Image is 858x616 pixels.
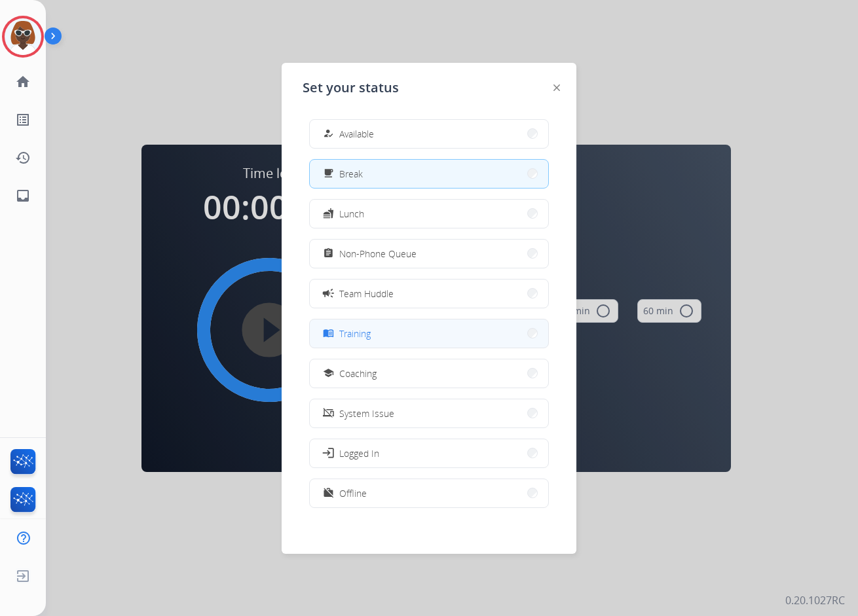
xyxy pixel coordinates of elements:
img: avatar [5,18,41,55]
mat-icon: history [15,150,31,166]
button: System Issue [310,399,548,427]
span: Logged In [339,446,379,460]
mat-icon: inbox [15,188,31,204]
button: Training [310,319,548,348]
mat-icon: menu_book [323,328,334,339]
mat-icon: fastfood [323,208,334,219]
button: Team Huddle [310,280,548,308]
button: Offline [310,479,548,507]
span: System Issue [339,407,394,420]
mat-icon: home [15,74,31,90]
span: Team Huddle [339,287,394,300]
p: 0.20.1027RC [785,592,845,608]
mat-icon: work_off [323,488,334,499]
mat-icon: how_to_reg [323,128,334,139]
button: Lunch [310,200,548,228]
span: Lunch [339,207,364,221]
button: Available [310,120,548,148]
mat-icon: phonelink_off [323,408,334,419]
span: Available [339,127,374,141]
mat-icon: school [323,368,334,379]
img: close-button [553,84,560,91]
button: Coaching [310,359,548,388]
button: Non-Phone Queue [310,240,548,268]
span: Coaching [339,367,377,380]
mat-icon: free_breakfast [323,168,334,179]
mat-icon: login [322,446,335,460]
mat-icon: assignment [323,248,334,259]
button: Logged In [310,439,548,467]
mat-icon: list_alt [15,112,31,128]
span: Set your status [303,79,399,97]
span: Break [339,167,363,181]
mat-icon: campaign [322,287,335,300]
span: Training [339,327,371,340]
button: Break [310,160,548,188]
span: Non-Phone Queue [339,247,417,261]
span: Offline [339,486,367,500]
